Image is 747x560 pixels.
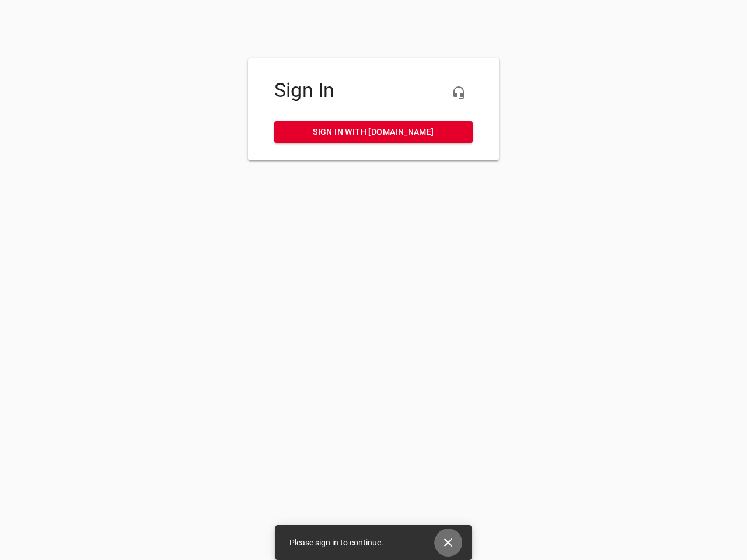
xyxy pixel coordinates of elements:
[434,528,462,556] button: Close
[274,121,473,143] a: Sign in with [DOMAIN_NAME]
[289,538,383,547] span: Please sign in to continue.
[274,79,473,102] h4: Sign In
[492,131,738,551] iframe: Chat
[284,125,463,139] span: Sign in with [DOMAIN_NAME]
